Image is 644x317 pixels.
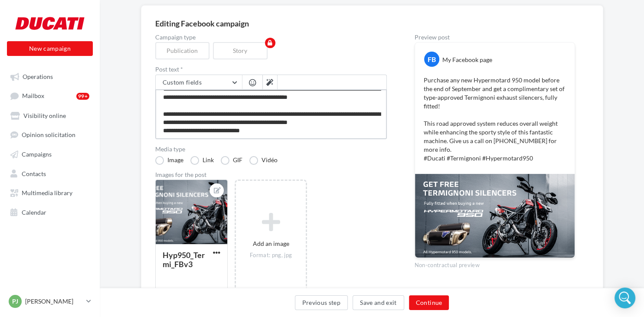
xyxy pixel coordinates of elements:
span: Calendar [22,208,46,216]
label: Image [155,156,183,165]
a: PJ [PERSON_NAME] [7,293,93,310]
span: Opinion solicitation [22,131,75,138]
button: Previous step [295,295,348,310]
div: Open Intercom Messenger [615,288,635,308]
span: PJ [12,297,18,306]
label: Link [190,156,214,165]
div: 99+ [76,93,89,100]
a: Contacts [5,165,95,181]
p: Purchase any new Hypermotard 950 model before the end of September and get a complimentary set of... [424,76,566,163]
a: Multimedia library [5,184,95,200]
a: Calendar [5,204,95,219]
div: Editing Facebook campaign [155,20,589,27]
span: Visibility online [23,112,66,119]
span: Custom fields [163,78,202,86]
span: Mailbox [22,92,44,100]
span: Multimedia library [22,189,72,196]
a: Operations [5,69,95,84]
label: Vidéo [249,156,278,165]
a: Visibility online [5,108,95,123]
button: Custom fields [156,75,242,90]
div: Hyp950_Termi_FBv3 [163,250,205,269]
label: GIF [221,156,242,165]
a: Campaigns [5,146,95,161]
p: [PERSON_NAME] [25,297,83,306]
span: Operations [23,73,53,80]
span: Campaigns [22,150,52,158]
div: Non-contractual preview [415,258,575,269]
button: Continue [409,295,449,310]
a: Mailbox99+ [5,88,95,104]
label: Media type [155,146,387,152]
button: Save and exit [353,295,404,310]
span: Contacts [22,170,46,177]
div: FB [424,52,439,67]
a: Opinion solicitation [5,127,95,142]
label: Campaign type [155,34,387,40]
label: Post text * [155,66,387,72]
div: Preview post [415,34,575,40]
button: New campaign [7,41,93,56]
div: My Facebook page [442,56,492,64]
div: Images for the post [155,172,387,178]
